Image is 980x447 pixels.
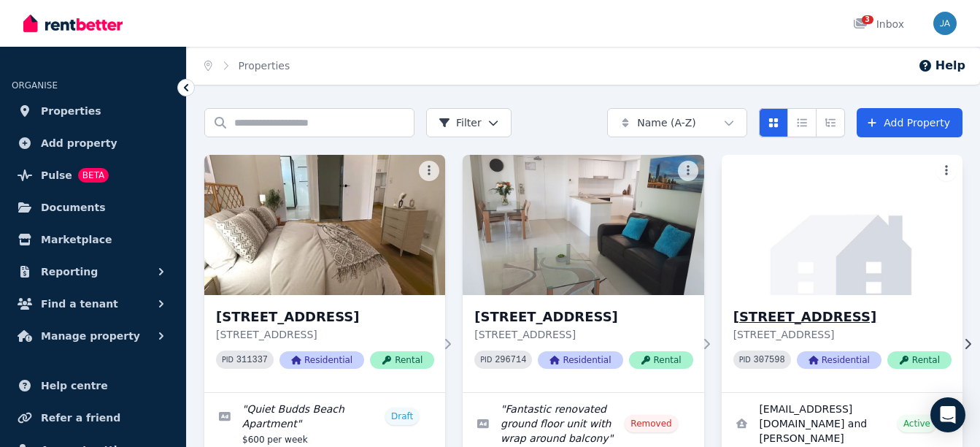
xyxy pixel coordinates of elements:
button: More options [419,161,439,181]
h3: [STREET_ADDRESS] [733,307,952,327]
code: 311337 [236,355,268,365]
p: [STREET_ADDRESS] [474,327,692,342]
button: Find a tenant [12,289,174,318]
small: PID [480,356,492,364]
h3: [STREET_ADDRESS] [474,307,692,327]
div: Open Intercom Messenger [930,397,965,432]
button: Compact list view [787,108,817,137]
img: RentBetter [23,12,123,34]
a: Refer a friend [12,403,174,432]
img: 109 Thorngate Drive, Robina [715,151,968,299]
span: Pulse [41,167,72,184]
span: Find a tenant [41,295,118,313]
span: Reporting [41,263,98,280]
button: Name (A-Z) [607,108,747,137]
a: Properties [239,60,290,72]
span: Manage property [41,327,140,345]
span: Documents [41,199,106,216]
span: 3 [862,15,873,24]
img: 52/10-16 Alexandra Avenue, Mermaid Beach [463,155,703,295]
span: Rental [887,351,952,369]
span: BETA [78,168,109,183]
button: More options [936,161,957,181]
small: PID [739,356,751,364]
p: [STREET_ADDRESS] [733,327,952,342]
a: Help centre [12,371,174,400]
a: Add Property [857,108,962,137]
span: ORGANISE [12,80,58,91]
button: More options [678,161,698,181]
span: Residential [538,351,622,369]
img: JULIA ANNE BRIGGS [933,12,957,35]
button: Manage property [12,321,174,351]
span: Rental [370,351,434,369]
img: 35-45 Palm Avenue, Surfers Paradise [204,155,445,295]
span: Rental [629,351,693,369]
span: Filter [439,115,482,130]
h3: [STREET_ADDRESS] [216,307,434,327]
code: 296714 [495,355,526,365]
button: Filter [426,108,512,137]
span: Refer a friend [41,409,120,427]
a: 35-45 Palm Avenue, Surfers Paradise[STREET_ADDRESS][STREET_ADDRESS]PID 311337ResidentialRental [204,155,445,392]
span: Residential [279,351,364,369]
a: Documents [12,193,174,222]
button: Help [918,57,965,74]
a: Properties [12,96,174,126]
span: Properties [41,102,101,120]
span: Help centre [41,377,108,394]
small: PID [222,356,234,364]
button: Expanded list view [816,108,845,137]
span: Name (A-Z) [637,115,696,130]
a: PulseBETA [12,161,174,190]
button: Card view [759,108,788,137]
a: 109 Thorngate Drive, Robina[STREET_ADDRESS][STREET_ADDRESS]PID 307598ResidentialRental [722,155,962,392]
div: Inbox [853,17,904,31]
span: Marketplace [41,231,112,248]
a: 52/10-16 Alexandra Avenue, Mermaid Beach[STREET_ADDRESS][STREET_ADDRESS]PID 296714ResidentialRental [463,155,703,392]
nav: Breadcrumb [187,47,307,85]
span: Residential [797,351,881,369]
a: Marketplace [12,225,174,254]
a: Add property [12,129,174,158]
p: [STREET_ADDRESS] [216,327,434,342]
div: View options [759,108,845,137]
button: Reporting [12,257,174,286]
code: 307598 [754,355,785,365]
span: Add property [41,134,117,152]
